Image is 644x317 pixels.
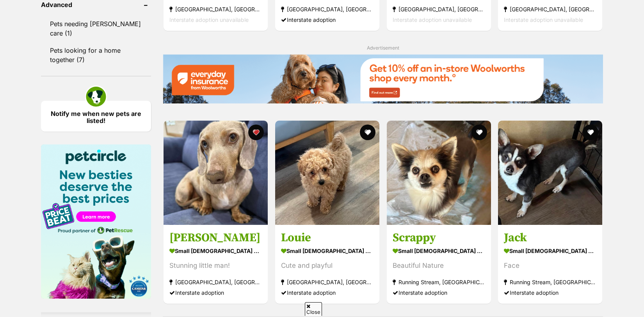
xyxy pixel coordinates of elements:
button: favourite [583,125,598,140]
strong: [GEOGRAPHIC_DATA], [GEOGRAPHIC_DATA] [281,277,374,287]
strong: [GEOGRAPHIC_DATA], [GEOGRAPHIC_DATA] [281,4,374,14]
strong: [GEOGRAPHIC_DATA], [GEOGRAPHIC_DATA] [169,4,262,14]
div: Interstate adoption [504,287,596,298]
a: Notify me when new pets are listed! [41,101,151,132]
span: Interstate adoption unavailable [504,16,583,23]
header: Advanced [41,1,151,8]
strong: [GEOGRAPHIC_DATA], [GEOGRAPHIC_DATA] [393,4,485,14]
div: Interstate adoption [281,287,374,298]
img: Alvin - Dachshund (Miniature) Dog [164,121,268,225]
a: Pets looking for a home together (7) [41,42,151,68]
strong: [GEOGRAPHIC_DATA], [GEOGRAPHIC_DATA] [169,277,262,287]
strong: [GEOGRAPHIC_DATA], [GEOGRAPHIC_DATA] [504,4,596,14]
strong: small [DEMOGRAPHIC_DATA] Dog [169,245,262,256]
img: Pet Circle promo banner [41,144,151,299]
button: favourite [360,125,375,140]
span: Advertisement [367,45,399,51]
strong: small [DEMOGRAPHIC_DATA] Dog [504,245,596,256]
div: Beautiful Nature [393,260,485,271]
strong: small [DEMOGRAPHIC_DATA] Dog [281,245,374,256]
a: Everyday Insurance promotional banner [163,54,603,105]
a: Jack small [DEMOGRAPHIC_DATA] Dog Face Running Stream, [GEOGRAPHIC_DATA] Interstate adoption [498,224,602,304]
span: Interstate adoption unavailable [393,16,472,23]
a: [PERSON_NAME] small [DEMOGRAPHIC_DATA] Dog Stunning little man! [GEOGRAPHIC_DATA], [GEOGRAPHIC_DA... [164,224,268,304]
a: Pets needing [PERSON_NAME] care (1) [41,16,151,41]
a: Louie small [DEMOGRAPHIC_DATA] Dog Cute and playful [GEOGRAPHIC_DATA], [GEOGRAPHIC_DATA] Intersta... [275,224,379,304]
div: Interstate adoption [393,287,485,298]
div: Face [504,260,596,271]
strong: Running Stream, [GEOGRAPHIC_DATA] [504,277,596,287]
button: favourite [471,125,487,140]
div: Cute and playful [281,260,374,271]
img: Louie - Poodle (Miniature) x Maltese Dog [275,121,379,225]
h3: [PERSON_NAME] [169,230,262,245]
strong: small [DEMOGRAPHIC_DATA] Dog [393,245,485,256]
img: Jack - Chihuahua Dog [498,121,602,225]
a: Scrappy small [DEMOGRAPHIC_DATA] Dog Beautiful Nature Running Stream, [GEOGRAPHIC_DATA] Interstat... [387,224,491,304]
div: Stunning little man! [169,260,262,271]
span: Close [305,302,322,316]
strong: Running Stream, [GEOGRAPHIC_DATA] [393,277,485,287]
img: Everyday Insurance promotional banner [163,54,603,103]
span: Interstate adoption unavailable [169,16,249,23]
button: favourite [248,125,264,140]
div: Interstate adoption [281,14,374,25]
h3: Jack [504,230,596,245]
h3: Louie [281,230,374,245]
div: Interstate adoption [169,287,262,298]
img: Scrappy - Chihuahua Dog [387,121,491,225]
h3: Scrappy [393,230,485,245]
